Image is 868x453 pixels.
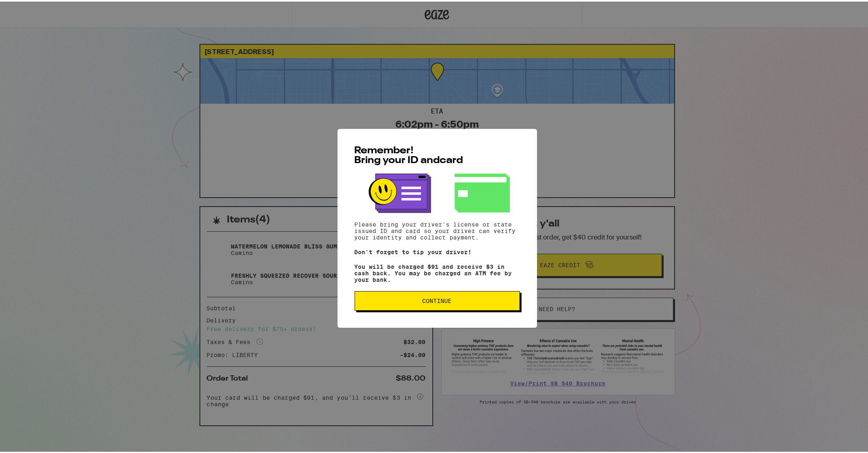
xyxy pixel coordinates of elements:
[355,247,520,254] p: Don't forget to tip your driver!
[5,6,59,12] span: Hi. Need any help?
[355,220,520,239] p: Please bring your driver's license or state issued ID and card so your driver can verify your ide...
[355,262,520,281] p: You will be charged $91 and receive $3 in cash back. You may be charged an ATM fee by your bank.
[423,296,452,302] span: Continue
[355,144,463,164] span: Remember! Bring your ID and card
[355,290,520,309] button: Continue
